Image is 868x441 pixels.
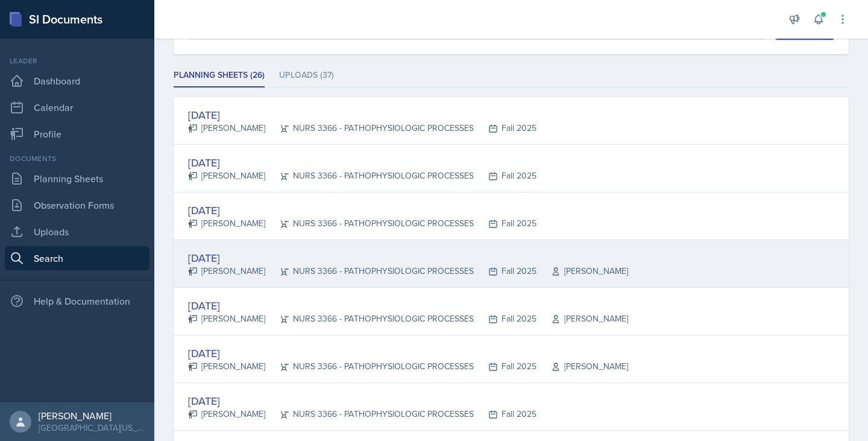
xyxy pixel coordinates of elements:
[474,360,536,373] div: Fall 2025
[188,360,265,373] div: [PERSON_NAME]
[265,217,474,230] div: NURS 3366 - PATHOPHYSIOLOGIC PROCESSES
[188,345,628,361] div: [DATE]
[188,217,265,230] div: [PERSON_NAME]
[5,56,149,66] div: Leader
[265,170,474,182] div: NURS 3366 - PATHOPHYSIOLOGIC PROCESSES
[188,297,628,314] div: [DATE]
[265,122,474,135] div: NURS 3366 - PATHOPHYSIOLOGIC PROCESSES
[279,64,334,87] li: Uploads (37)
[188,265,265,278] div: [PERSON_NAME]
[265,265,474,278] div: NURS 3366 - PATHOPHYSIOLOGIC PROCESSES
[188,202,536,218] div: [DATE]
[174,64,265,87] li: Planning Sheets (26)
[265,360,474,373] div: NURS 3366 - PATHOPHYSIOLOGIC PROCESSES
[265,408,474,420] div: NURS 3366 - PATHOPHYSIOLOGIC PROCESSES
[188,107,536,123] div: [DATE]
[188,154,536,171] div: [DATE]
[5,122,149,146] a: Profile
[5,95,149,119] a: Calendar
[474,313,536,325] div: Fall 2025
[265,313,474,325] div: NURS 3366 - PATHOPHYSIOLOGIC PROCESSES
[188,170,265,182] div: [PERSON_NAME]
[5,220,149,244] a: Uploads
[39,422,145,434] div: [GEOGRAPHIC_DATA][US_STATE]
[5,193,149,217] a: Observation Forms
[5,167,149,191] a: Planning Sheets
[474,122,536,135] div: Fall 2025
[5,246,149,270] a: Search
[188,393,536,409] div: [DATE]
[188,250,628,266] div: [DATE]
[5,289,149,313] div: Help & Documentation
[188,122,265,135] div: [PERSON_NAME]
[188,313,265,325] div: [PERSON_NAME]
[536,265,628,278] div: [PERSON_NAME]
[536,360,628,373] div: [PERSON_NAME]
[39,410,145,422] div: [PERSON_NAME]
[5,69,149,93] a: Dashboard
[474,265,536,278] div: Fall 2025
[474,217,536,230] div: Fall 2025
[474,170,536,182] div: Fall 2025
[474,408,536,420] div: Fall 2025
[188,408,265,420] div: [PERSON_NAME]
[536,313,628,325] div: [PERSON_NAME]
[5,153,149,164] div: Documents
